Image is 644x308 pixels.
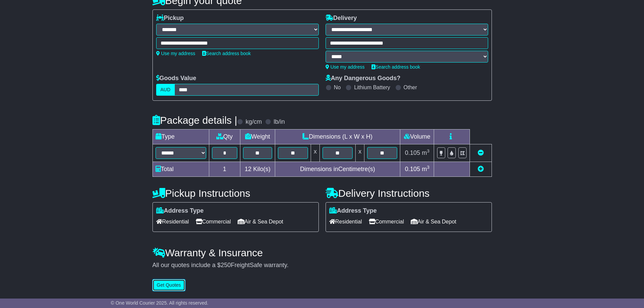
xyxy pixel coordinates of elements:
[238,216,283,227] span: Air & Sea Depot
[156,75,196,82] label: Goods Value
[275,129,400,144] td: Dimensions (L x W x H)
[356,144,364,162] td: x
[111,300,209,306] span: © One World Courier 2025. All rights reserved.
[326,64,365,70] a: Use my address
[329,216,362,227] span: Residential
[152,188,319,199] h4: Pickup Instructions
[245,118,262,126] label: kg/cm
[334,84,341,91] label: No
[156,15,184,22] label: Pickup
[275,162,400,177] td: Dimensions in Centimetre(s)
[411,216,456,227] span: Air & Sea Depot
[196,216,231,227] span: Commercial
[240,162,275,177] td: Kilo(s)
[478,166,484,172] a: Add new item
[209,129,240,144] td: Qty
[326,15,357,22] label: Delivery
[400,129,434,144] td: Volume
[422,166,430,172] span: m
[311,144,319,162] td: x
[156,207,204,215] label: Address Type
[422,149,430,156] span: m
[152,162,209,177] td: Total
[209,162,240,177] td: 1
[152,129,209,144] td: Type
[156,216,189,227] span: Residential
[329,207,377,215] label: Address Type
[221,262,231,268] span: 250
[240,129,275,144] td: Weight
[372,64,420,70] a: Search address book
[405,149,420,156] span: 0.105
[404,84,417,91] label: Other
[326,75,401,82] label: Any Dangerous Goods?
[478,149,484,156] a: Remove this item
[405,166,420,172] span: 0.105
[326,188,492,199] h4: Delivery Instructions
[202,51,251,56] a: Search address book
[427,165,430,170] sup: 3
[152,262,492,269] div: All our quotes include a $ FreightSafe warranty.
[156,51,195,56] a: Use my address
[273,118,285,126] label: lb/in
[152,279,186,291] button: Get Quotes
[156,84,175,96] label: AUD
[427,148,430,153] sup: 3
[152,247,492,258] h4: Warranty & Insurance
[245,166,252,172] span: 12
[369,216,404,227] span: Commercial
[152,115,237,126] h4: Package details |
[354,84,390,91] label: Lithium Battery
